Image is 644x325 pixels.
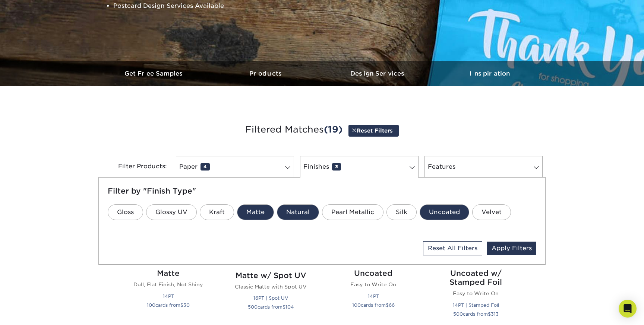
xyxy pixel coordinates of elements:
span: 104 [285,304,294,310]
a: Paper4 [176,156,294,178]
small: cards from [248,304,294,310]
span: $ [282,304,285,310]
span: $ [180,302,183,308]
a: Pearl Metallic [322,204,383,220]
p: Easy to Write On [331,281,416,288]
h2: Matte w/ Spot UV [228,271,313,280]
h3: Inspiration [434,70,546,77]
h2: Uncoated w/ Stamped Foil [433,269,518,287]
a: Uncoated [420,204,469,220]
span: 313 [491,311,499,317]
h3: Design Services [322,70,434,77]
div: Open Intercom Messenger [619,300,637,318]
small: cards from [453,311,499,317]
li: Postcard Design Services Available [113,1,294,11]
span: 66 [389,302,395,308]
a: Finishes3 [300,156,418,178]
span: (19) [324,124,342,135]
a: Reset All Filters [423,241,482,255]
a: Features [424,156,543,178]
a: Gloss [108,204,143,220]
small: 14PT [163,293,174,299]
div: Filter Products: [98,156,173,178]
span: $ [386,302,389,308]
a: Design Services [322,61,434,86]
small: 16PT | Spot UV [253,295,288,301]
span: 500 [248,304,258,310]
h3: Get Free Samples [98,70,210,77]
a: Matte [237,204,274,220]
p: Classic Matte with Spot UV [228,283,313,290]
a: Glossy UV [146,204,197,220]
h2: Matte [126,269,211,278]
p: Easy to Write On [433,290,518,297]
a: Get Free Samples [98,61,210,86]
span: $ [488,311,491,317]
a: Velvet [472,204,511,220]
a: Reset Filters [348,125,399,136]
p: Dull, Flat Finish, Not Shiny [126,281,211,288]
span: 4 [201,163,210,171]
h3: Products [210,70,322,77]
h5: Filter by "Finish Type" [108,187,536,195]
span: 30 [183,302,190,308]
a: Inspiration [434,61,546,86]
a: Natural [277,204,319,220]
small: cards from [352,302,395,308]
span: 100 [147,302,155,308]
a: Products [210,61,322,86]
span: 500 [453,311,463,317]
small: cards from [147,302,190,308]
span: 100 [352,302,361,308]
span: 3 [332,163,341,171]
iframe: Google Customer Reviews [2,302,63,322]
small: 14PT [368,293,379,299]
h3: Filtered Matches [104,113,540,147]
a: Apply Filters [487,242,536,255]
h2: Uncoated [331,269,416,278]
small: 14PT | Stamped Foil [453,302,499,308]
a: Kraft [200,204,234,220]
a: Silk [386,204,417,220]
